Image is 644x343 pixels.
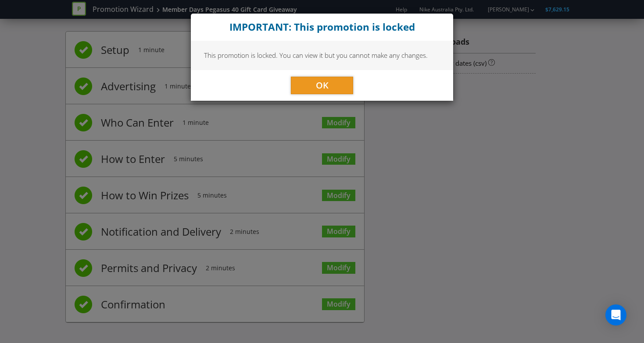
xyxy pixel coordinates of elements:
strong: IMPORTANT: This promotion is locked [229,20,415,34]
button: OK [291,77,353,94]
div: This promotion is locked. You can view it but you cannot make any changes. [191,41,453,70]
span: OK [316,79,329,91]
div: Open Intercom Messenger [605,304,626,325]
div: Close [191,14,453,41]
